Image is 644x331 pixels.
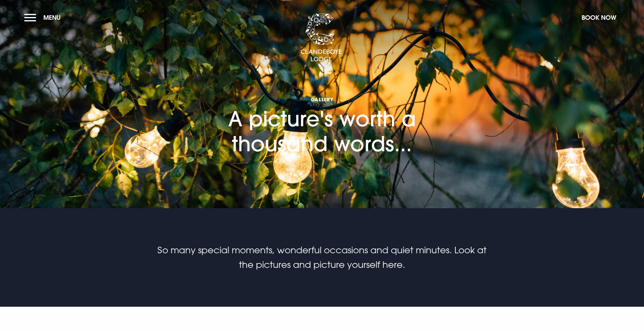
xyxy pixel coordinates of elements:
[578,10,620,25] button: Book Now
[43,14,61,22] span: Menu
[183,56,461,156] h1: A picture's worth a thousand words...
[183,96,461,103] span: Gallery
[300,14,342,62] img: Clandeboye Lodge
[157,243,487,272] p: So many special moments, wonderful occasions and quiet minutes. Look at the pictures and picture ...
[24,10,64,25] button: Menu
